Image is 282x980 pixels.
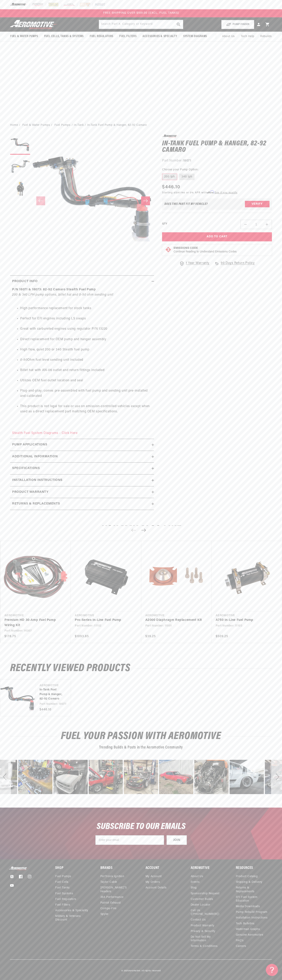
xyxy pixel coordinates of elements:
[236,875,258,879] a: Product Catalog
[139,526,148,535] button: Next slide
[12,478,62,483] h2: Installation Instructions
[191,879,200,885] a: Events
[186,261,209,266] span: 1 Year Warranty
[191,902,210,908] a: Dealer Locator
[10,664,272,673] h2: Recently Viewed Products
[194,760,229,794] div: Photo from a Shopper
[221,20,254,29] button: PUMP FINDER
[20,388,152,399] li: Plug-and-play; comes pre-assembled with fuel pump and sending unit pre-installed and calibrated
[100,885,133,894] a: [PERSON_NAME]’s Headers
[236,915,268,921] a: Installation Instructions
[90,34,113,39] span: Fuel Regulators
[100,879,117,885] a: Taylor Cable
[10,157,30,177] button: Load image 2 in gallery view
[191,897,213,902] a: Customer Builds
[10,474,154,486] summary: Installation Instructions
[162,191,237,195] p: Starting at /mo or 0% APR with .
[174,250,237,254] p: Continue Reading to Understand Emissions Codes
[100,906,117,911] a: Compu-Fire
[238,32,257,41] summary: Tech Help
[9,20,59,29] img: Aeromotive
[146,875,162,879] a: My Account
[87,123,147,127] li: In-Tank Fuel Pump & Hanger, 82-92 Camaro
[129,526,138,535] button: Previous slide
[10,123,272,127] nav: breadcrumbs
[162,158,272,164] div: Part Number:
[36,196,45,205] button: Slide left
[260,34,272,39] span: Rebuilds
[164,202,208,206] div: Does This part fit My vehicle?
[10,463,154,474] summary: Specifications
[162,174,177,180] label: 200 lph
[12,454,58,459] h2: Additional information
[162,168,199,172] legend: Choose your Pump Option:
[271,760,282,794] div: Next
[116,32,139,41] summary: Fuel Filters
[142,970,161,972] small: All rights reserved
[10,34,38,39] span: Fuel & Water Pumps
[236,879,262,885] a: Shipping & Delivery
[75,618,133,623] a: Pro-Series In-Line Fuel Pump
[20,347,152,352] li: High flow, quiet 200 or 340 Stealth fuel pump
[174,247,198,250] strong: Emissions Code
[10,732,272,741] h2: Fuel Your Passion with Aeromotive
[53,760,88,794] div: Photo from a Shopper
[10,525,272,535] h2: You may also like
[44,34,84,39] span: Fuel Cells, Tanks & Systems
[20,316,152,321] li: Perfect for EFI engines including LS swaps
[20,368,152,373] li: Billet hat with AN-06 outlet and return fittings included
[18,760,52,794] div: Photo from a Shopper
[55,913,91,923] a: Military & Veterans Discount
[214,261,255,270] a: 90 Days Return Policy
[40,688,63,701] a: In-Tank Fuel Pump & Hanger, 82-92 Camaro
[191,929,215,934] a: Privacy & Security
[191,944,218,949] a: Terms & Conditions
[10,498,154,510] summary: Returns & replacements
[129,970,140,972] a: Aeromotive
[236,927,260,932] a: Waterman Graphs
[162,183,180,191] span: $446.10
[141,196,150,205] button: Slide right
[53,760,88,794] div: image number 11
[55,885,70,891] a: Fuel Tanks
[12,501,60,507] h2: Returns & replacements
[236,938,244,944] a: FAQ’s
[191,908,224,917] a: Call Us ([PHONE_NUMBER])
[165,246,172,253] img: Emissions code
[174,246,237,254] button: Emissions CodeContinue Reading to Understand Emissions Codes
[12,432,78,435] a: Stealth Fuel System Diagrams - Click Here
[191,885,197,891] a: Blog
[216,618,274,623] a: A750 In-Line Fuel Pump
[20,326,152,332] li: Great with carbureted engines using regulator P/N 13220
[10,486,154,498] summary: Product warranty
[55,875,71,879] a: Fuel Pumps
[100,900,121,906] a: Patriot Exhaust
[12,293,113,296] em: 200 & 340 LPH pump options, billet hat and 0-90 ohm sending unit
[236,885,269,894] a: Returns & Replacements
[241,34,254,39] span: Tech Help
[230,760,264,794] div: image number 16
[55,879,69,885] a: Fuel Cells
[10,134,154,267] media-gallery: Gallery Viewer
[183,34,207,39] span: System Diagrams
[166,835,187,845] button: JOIN
[174,20,183,29] button: search button
[9,866,29,870] img: Aeromotive
[236,909,267,915] a: Pump Rebuild Program
[55,891,73,897] a: Fuel Systems
[124,760,158,794] div: image number 13
[236,944,246,949] a: Careers
[95,835,164,845] input: Enter your email
[103,11,179,15] span: FREE SHIPPING OVER $109.00 (EXCL. FUEL TANKS)
[10,451,154,463] summary: Additional information
[89,760,123,794] div: Photo from a Shopper
[245,201,270,207] button: Verify
[20,378,152,383] li: Utilizes OEM fuel outlet location and seal
[55,902,70,908] a: Fuel Filters
[20,337,152,342] li: Direct replacement for OEM pump and hanger assembly
[20,358,27,362] em: 0-90
[99,745,183,750] span: Trending Builds & Posts in the Aeromotive Community
[180,32,210,41] summary: System Diagrams
[215,192,237,194] a: See if you qualify - Learn more about Affirm Financing (opens in modal)
[121,970,141,972] small: © 2025 .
